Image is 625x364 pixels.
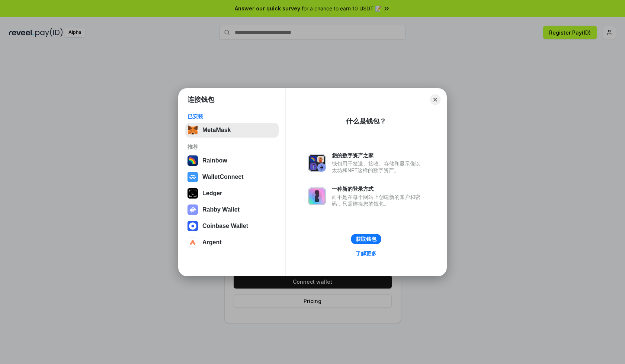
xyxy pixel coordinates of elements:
[187,204,198,215] img: svg+xml,%3Csvg%20xmlns%3D%22http%3A%2F%2Fwww.w3.org%2F2000%2Fsvg%22%20fill%3D%22none%22%20viewBox...
[202,157,227,164] div: Rainbow
[185,202,279,217] button: Rabby Wallet
[185,153,279,168] button: Rainbow
[356,236,376,242] div: 获取钱包
[187,95,214,104] h1: 连接钱包
[185,186,279,201] button: Ledger
[185,235,279,250] button: Argent
[332,194,424,207] div: 而不是在每个网站上创建新的账户和密码，只需连接您的钱包。
[332,152,424,159] div: 您的数字资产之家
[346,117,386,126] div: 什么是钱包？
[332,160,424,174] div: 钱包用于发送、接收、存储和显示像以太坊和NFT这样的数字资产。
[202,223,248,229] div: Coinbase Wallet
[185,123,279,138] button: MetaMask
[202,239,222,246] div: Argent
[308,187,326,205] img: svg+xml,%3Csvg%20xmlns%3D%22http%3A%2F%2Fwww.w3.org%2F2000%2Fsvg%22%20fill%3D%22none%22%20viewBox...
[187,221,198,231] img: svg+xml,%3Csvg%20width%3D%2228%22%20height%3D%2228%22%20viewBox%3D%220%200%2028%2028%22%20fill%3D...
[187,113,276,120] div: 已安装
[187,172,198,182] img: svg+xml,%3Csvg%20width%3D%2228%22%20height%3D%2228%22%20viewBox%3D%220%200%2028%2028%22%20fill%3D...
[187,125,198,135] img: svg+xml,%3Csvg%20fill%3D%22none%22%20height%3D%2233%22%20viewBox%3D%220%200%2035%2033%22%20width%...
[202,127,231,133] div: MetaMask
[187,237,198,248] img: svg+xml,%3Csvg%20width%3D%2228%22%20height%3D%2228%22%20viewBox%3D%220%200%2028%2028%22%20fill%3D...
[351,249,381,258] a: 了解更多
[332,186,424,192] div: 一种新的登录方式
[185,219,279,233] button: Coinbase Wallet
[202,190,222,197] div: Ledger
[351,234,381,244] button: 获取钱包
[187,144,276,150] div: 推荐
[185,170,279,184] button: WalletConnect
[430,94,440,105] button: Close
[187,188,198,199] img: svg+xml,%3Csvg%20xmlns%3D%22http%3A%2F%2Fwww.w3.org%2F2000%2Fsvg%22%20width%3D%2228%22%20height%3...
[187,155,198,166] img: svg+xml,%3Csvg%20width%3D%22120%22%20height%3D%22120%22%20viewBox%3D%220%200%20120%20120%22%20fil...
[202,174,244,180] div: WalletConnect
[202,206,240,213] div: Rabby Wallet
[308,154,326,172] img: svg+xml,%3Csvg%20xmlns%3D%22http%3A%2F%2Fwww.w3.org%2F2000%2Fsvg%22%20fill%3D%22none%22%20viewBox...
[356,250,376,257] div: 了解更多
